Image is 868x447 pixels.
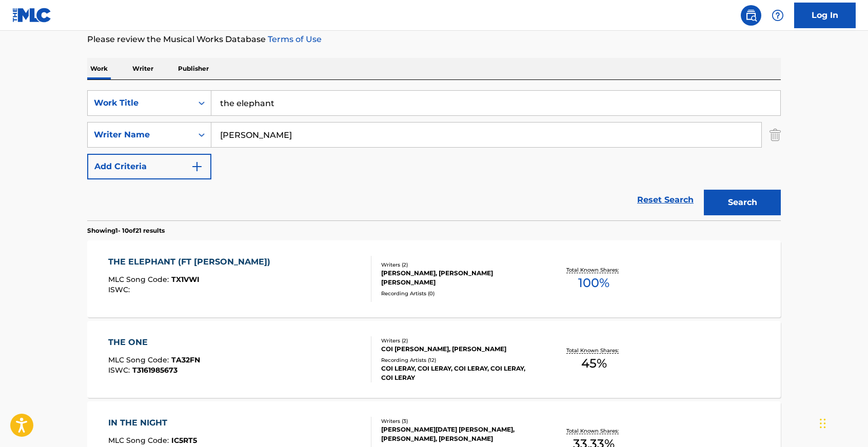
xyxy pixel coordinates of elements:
img: help [772,9,784,22]
form: Search Form [87,90,781,220]
img: Delete Criterion [770,122,781,148]
div: [PERSON_NAME][DATE] [PERSON_NAME], [PERSON_NAME], [PERSON_NAME] [381,425,536,443]
button: Search [704,190,781,215]
a: THE ONEMLC Song Code:TA32FNISWC:T3161985673Writers (2)COI [PERSON_NAME], [PERSON_NAME]Recording A... [87,321,781,398]
a: Terms of Use [266,34,322,44]
div: Drag [820,408,826,439]
div: Recording Artists ( 0 ) [381,290,536,297]
img: 9d2ae6d4665cec9f34b9.svg [191,160,203,173]
a: THE ELEPHANT (FT [PERSON_NAME])MLC Song Code:TX1VWIISWC:Writers (2)[PERSON_NAME], [PERSON_NAME] [... [87,240,781,317]
p: Please review the Musical Works Database [87,33,781,46]
span: IC5RT5 [171,436,197,445]
div: COI LERAY, COI LERAY, COI LERAY, COI LERAY, COI LERAY [381,364,536,382]
span: T3161985673 [132,365,177,375]
div: Writers ( 2 ) [381,261,536,269]
a: Public Search [741,5,761,26]
img: search [745,9,757,22]
p: Total Known Shares: [566,427,621,435]
span: 45 % [581,354,607,373]
span: MLC Song Code : [108,275,171,284]
img: MLC Logo [12,8,52,23]
div: Writers ( 2 ) [381,337,536,344]
div: IN THE NIGHT [108,417,197,429]
a: Reset Search [632,189,699,211]
span: 100 % [578,274,609,292]
button: Add Criteria [87,154,211,179]
span: MLC Song Code : [108,436,171,445]
p: Work [87,58,111,79]
div: Work Title [94,97,186,109]
p: Writer [129,58,156,79]
iframe: Chat Widget [817,398,868,447]
span: MLC Song Code : [108,355,171,364]
span: TA32FN [171,355,200,364]
a: Log In [794,3,856,28]
p: Total Known Shares: [566,347,621,354]
div: Writer Name [94,129,186,141]
span: TX1VWI [171,275,200,284]
div: COI [PERSON_NAME], [PERSON_NAME] [381,344,536,354]
p: Total Known Shares: [566,266,621,274]
div: [PERSON_NAME], [PERSON_NAME] [PERSON_NAME] [381,269,536,287]
span: ISWC : [108,285,132,294]
p: Publisher [175,58,212,79]
span: ISWC : [108,365,132,375]
div: THE ELEPHANT (FT [PERSON_NAME]) [108,256,275,268]
div: Help [767,5,788,26]
div: Recording Artists ( 12 ) [381,356,536,364]
div: THE ONE [108,336,200,349]
div: Writers ( 3 ) [381,417,536,425]
p: Showing 1 - 10 of 21 results [87,226,165,235]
